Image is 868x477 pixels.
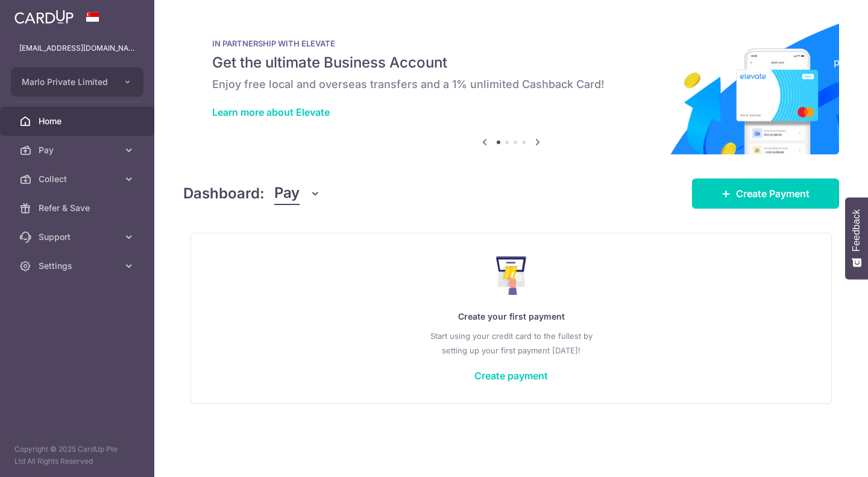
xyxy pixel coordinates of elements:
[692,178,839,209] a: Create Payment
[215,309,807,324] p: Create your first payment
[845,197,868,279] button: Feedback - Show survey
[212,39,810,48] p: IN PARTNERSHIP WITH ELEVATE
[736,186,810,201] span: Create Payment
[39,173,118,185] span: Collect
[22,76,111,88] span: Marlo Private Limited
[215,329,807,358] p: Start using your credit card to the fullest by setting up your first payment [DATE]!
[212,77,810,92] h6: Enjoy free local and overseas transfers and a 1% unlimited Cashback Card!
[39,231,118,243] span: Support
[39,260,118,272] span: Settings
[274,182,321,205] button: Pay
[14,10,74,24] img: CardUp
[39,144,118,156] span: Pay
[274,182,300,205] span: Pay
[212,106,330,118] a: Learn more about Elevate
[39,202,118,214] span: Refer & Save
[19,42,135,54] p: [EMAIL_ADDRESS][DOMAIN_NAME]
[11,68,143,96] button: Marlo Private Limited
[183,183,265,204] h4: Dashboard:
[851,209,862,251] span: Feedback
[496,256,527,295] img: Make Payment
[39,115,118,127] span: Home
[474,370,548,382] a: Create payment
[183,19,839,154] img: Renovation banner
[212,53,810,72] h5: Get the ultimate Business Account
